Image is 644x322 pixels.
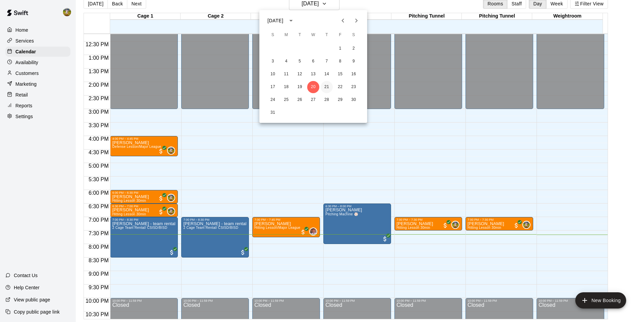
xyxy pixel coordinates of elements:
button: 26 [294,94,306,106]
div: [DATE] [267,17,283,24]
button: Next month [350,14,363,27]
button: 29 [334,94,346,106]
button: 20 [307,81,319,93]
button: 1 [334,43,346,55]
button: 31 [267,107,279,119]
span: Monday [280,28,292,42]
button: 23 [348,81,360,93]
span: Saturday [348,28,360,42]
button: 18 [280,81,292,93]
button: 13 [307,68,319,80]
button: 7 [321,55,333,68]
button: 4 [280,55,292,68]
span: Tuesday [294,28,306,42]
button: Previous month [336,14,350,27]
button: 30 [348,94,360,106]
button: 19 [294,81,306,93]
button: 9 [348,55,360,68]
button: 8 [334,55,346,68]
button: 14 [321,68,333,80]
button: 12 [294,68,306,80]
button: 5 [294,55,306,68]
button: 6 [307,55,319,68]
button: 16 [348,68,360,80]
span: Sunday [267,28,279,42]
button: 22 [334,81,346,93]
button: 25 [280,94,292,106]
button: 15 [334,68,346,80]
span: Friday [334,28,346,42]
button: 27 [307,94,319,106]
span: Wednesday [307,28,319,42]
button: 17 [267,81,279,93]
button: calendar view is open, switch to year view [285,15,297,26]
button: 28 [321,94,333,106]
button: 2 [348,43,360,55]
button: 10 [267,68,279,80]
button: 21 [321,81,333,93]
button: 11 [280,68,292,80]
button: 3 [267,55,279,68]
span: Thursday [321,28,333,42]
button: 24 [267,94,279,106]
